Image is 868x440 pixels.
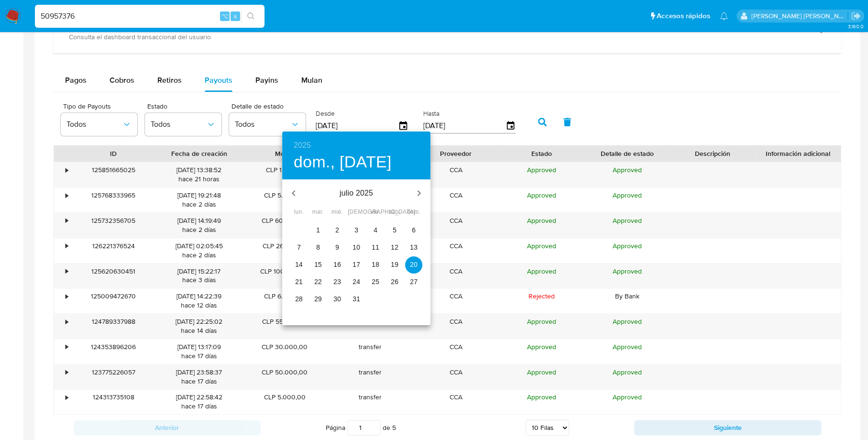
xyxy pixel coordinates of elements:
button: 14 [290,256,308,274]
p: 26 [391,277,398,286]
p: 25 [372,277,379,286]
button: 24 [348,274,365,291]
p: 4 [374,225,377,235]
button: 5 [386,222,403,239]
button: 31 [348,291,365,308]
button: 9 [329,239,346,256]
button: 17 [348,256,365,274]
p: 30 [333,294,341,304]
p: 6 [412,225,416,235]
button: 13 [405,239,422,256]
span: vie. [367,208,384,217]
p: 23 [333,277,341,286]
span: [DEMOGRAPHIC_DATA]. [348,208,365,217]
p: 2 [335,225,339,235]
button: 28 [290,291,308,308]
p: 1 [316,225,320,235]
p: 12 [391,242,398,252]
button: 6 [405,222,422,239]
span: mié. [329,208,346,217]
button: 7 [290,239,308,256]
p: 28 [295,294,303,304]
p: 31 [352,294,360,304]
button: 26 [386,274,403,291]
button: 25 [367,274,384,291]
p: 20 [410,260,418,269]
span: mar. [309,208,327,217]
p: 17 [352,260,360,269]
p: 15 [314,260,322,269]
button: 16 [329,256,346,274]
button: 21 [290,274,308,291]
button: 20 [405,256,422,274]
p: julio 2025 [305,187,407,199]
span: lun. [290,208,308,217]
button: 1 [309,222,327,239]
p: 5 [393,225,396,235]
button: 8 [309,239,327,256]
button: 2025 [294,139,311,152]
p: 22 [314,277,322,286]
button: 4 [367,222,384,239]
p: 16 [333,260,341,269]
p: 8 [316,242,320,252]
button: 2 [329,222,346,239]
p: 21 [295,277,303,286]
span: sáb. [386,208,403,217]
p: 27 [410,277,418,286]
p: 19 [391,260,398,269]
p: 11 [372,242,379,252]
button: 3 [348,222,365,239]
button: 15 [309,256,327,274]
p: 24 [352,277,360,286]
p: 14 [295,260,303,269]
button: 10 [348,239,365,256]
button: 22 [309,274,327,291]
button: 19 [386,256,403,274]
p: 18 [372,260,379,269]
button: 29 [309,291,327,308]
p: 10 [352,242,360,252]
button: 27 [405,274,422,291]
p: 29 [314,294,322,304]
p: 13 [410,242,418,252]
button: 12 [386,239,403,256]
button: 18 [367,256,384,274]
p: 7 [297,242,301,252]
button: 30 [329,291,346,308]
button: 23 [329,274,346,291]
span: dom. [405,208,422,217]
p: 3 [354,225,358,235]
button: dom., [DATE] [294,152,392,172]
button: 11 [367,239,384,256]
p: 9 [335,242,339,252]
